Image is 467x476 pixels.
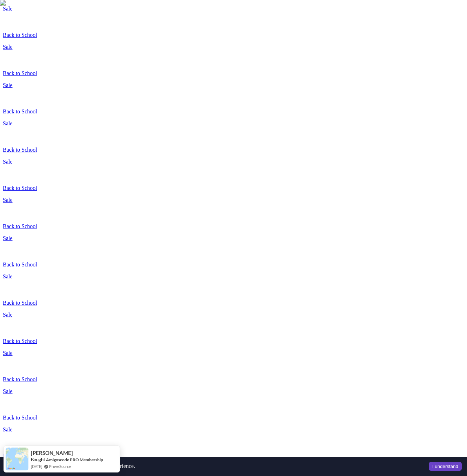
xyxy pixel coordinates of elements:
a: ProveSource [49,464,71,469]
a: Amigoscode PRO Membership [46,457,103,463]
span: [PERSON_NAME] [31,450,73,456]
div: This website uses cookies to enhance the user experience. [5,463,418,469]
button: Accept cookies [429,462,462,471]
span: Bought [31,457,45,462]
img: provesource social proof notification image [6,448,28,470]
span: [DATE] [31,463,42,469]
